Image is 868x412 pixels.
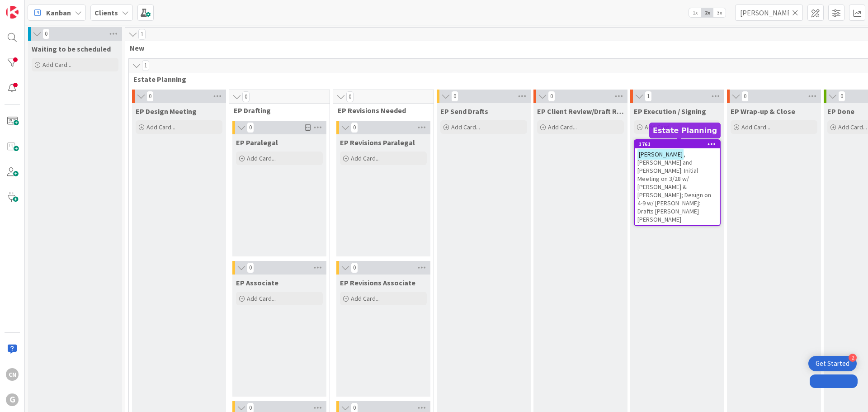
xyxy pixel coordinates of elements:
div: 1761 [635,140,720,148]
span: Add Card... [451,123,480,131]
span: 0 [146,91,154,102]
span: 0 [548,91,555,102]
span: 1x [689,8,701,17]
span: 0 [838,91,845,102]
span: 1 [142,60,149,71]
span: Add Card... [42,61,71,69]
span: EP Drafting [234,106,318,115]
b: Clients [94,8,118,17]
span: 0 [741,91,749,102]
span: 0 [351,122,358,133]
span: Add Card... [146,123,175,131]
mark: [PERSON_NAME] [637,149,684,159]
span: 3x [713,8,726,17]
span: Waiting to be scheduled [32,44,111,53]
span: Add Card... [247,294,276,303]
span: EP Associate [236,278,278,287]
span: EP Paralegal [236,138,278,147]
span: 0 [42,28,50,39]
span: EP Done [827,107,854,116]
span: 2x [701,8,713,17]
span: EP Execution / Signing [634,107,706,116]
span: EP Wrap-up & Close [731,107,795,116]
span: 0 [346,91,354,102]
span: EP Client Review/Draft Review Meeting [537,107,624,116]
span: EP Revisions Paralegal [340,138,415,147]
div: 1761 [639,141,720,147]
span: 0 [242,91,250,102]
span: , [PERSON_NAME] and [PERSON_NAME]: Initial Meeting on 3/28 w/ [PERSON_NAME] & [PERSON_NAME]; Desi... [637,150,711,223]
span: 0 [451,91,458,102]
div: 1761[PERSON_NAME], [PERSON_NAME] and [PERSON_NAME]: Initial Meeting on 3/28 w/ [PERSON_NAME] & [P... [635,140,720,225]
span: 1 [138,29,146,40]
div: G [6,393,19,406]
span: EP Revisions Needed [338,106,422,115]
h5: Estate Planning [653,126,717,135]
span: 0 [247,262,254,273]
img: Visit kanbanzone.com [6,6,19,19]
span: Add Card... [838,123,867,131]
span: EP Send Drafts [440,107,488,116]
span: Add Card... [741,123,770,131]
div: Open Get Started checklist, remaining modules: 2 [808,356,857,371]
span: Add Card... [351,154,380,162]
span: Add Card... [247,154,276,162]
span: Add Card... [351,294,380,303]
span: Kanban [46,7,71,18]
input: Quick Filter... [735,5,803,21]
span: EP Design Meeting [136,107,197,116]
a: 1761[PERSON_NAME], [PERSON_NAME] and [PERSON_NAME]: Initial Meeting on 3/28 w/ [PERSON_NAME] & [P... [634,139,721,226]
span: EP Revisions Associate [340,278,415,287]
span: Add Card... [645,123,674,131]
span: 1 [645,91,652,102]
span: 0 [247,122,254,133]
div: 2 [849,354,857,362]
span: 0 [351,262,358,273]
div: CN [6,368,19,381]
span: Add Card... [548,123,577,131]
div: Get Started [816,359,849,368]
